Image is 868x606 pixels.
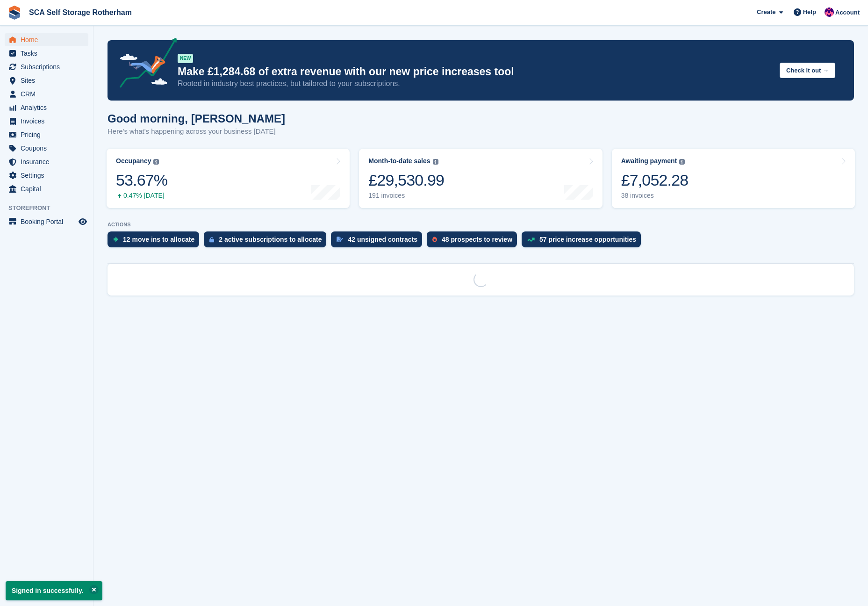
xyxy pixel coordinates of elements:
[6,581,102,600] p: Signed in successfully.
[803,7,816,17] span: Help
[21,155,77,168] span: Insurance
[442,236,512,243] div: 48 prospects to review
[5,115,88,128] a: menu
[209,237,214,243] img: active_subscription_to_allocate_icon-d502201f5373d7db506a760aba3b589e785aa758c864c3986d89f69b8ff3...
[5,182,88,195] a: menu
[21,169,77,182] span: Settings
[621,157,677,165] div: Awaiting payment
[107,149,350,208] a: Occupancy 53.67% 0.47% [DATE]
[21,115,77,128] span: Invoices
[178,54,193,63] div: NEW
[5,142,88,155] a: menu
[825,7,834,17] img: Sam Chapman
[21,215,77,228] span: Booking Portal
[5,74,88,87] a: menu
[77,216,88,227] a: Preview store
[331,231,427,252] a: 42 unsigned contracts
[178,65,772,79] p: Make £1,284.68 of extra revenue with our new price increases tool
[427,231,522,252] a: 48 prospects to review
[621,192,689,200] div: 38 invoices
[108,126,285,137] p: Here's what's happening across your business [DATE]
[539,236,636,243] div: 57 price increase opportunities
[5,47,88,60] a: menu
[621,171,689,190] div: £7,052.28
[612,149,855,208] a: Awaiting payment £7,052.28 38 invoices
[116,171,167,190] div: 53.67%
[21,87,77,101] span: CRM
[522,231,646,252] a: 57 price increase opportunities
[108,222,854,228] p: ACTIONS
[359,149,602,208] a: Month-to-date sales £29,530.99 191 invoices
[21,182,77,195] span: Capital
[5,33,88,46] a: menu
[108,231,204,252] a: 12 move ins to allocate
[433,159,438,165] img: icon-info-grey-7440780725fd019a000dd9b08b2336e03edf1995a4989e88bcd33f0948082b44.svg
[123,236,194,243] div: 12 move ins to allocate
[835,8,860,17] span: Account
[112,38,177,91] img: price-adjustments-announcement-icon-8257ccfd72463d97f412b2fc003d46551f7dbcb40ab6d574587a9cd5c0d94...
[780,63,835,78] button: Check it out →
[5,87,88,101] a: menu
[204,231,331,252] a: 2 active subscriptions to allocate
[21,128,77,141] span: Pricing
[21,47,77,60] span: Tasks
[337,237,343,242] img: contract_signature_icon-13c848040528278c33f63329250d36e43548de30e8caae1d1a13099fd9432cc5.svg
[527,238,535,242] img: price_increase_opportunities-93ffe204e8149a01c8c9dc8f82e8f89637d9d84a8eef4429ea346261dce0b2c0.svg
[219,236,322,243] div: 2 active subscriptions to allocate
[7,6,22,20] img: stora-icon-8386f47178a22dfd0bd8f6a31ec36ba5ce8667c1dd55bd0f319d3a0aa187defe.svg
[348,236,417,243] div: 42 unsigned contracts
[5,169,88,182] a: menu
[368,157,430,165] div: Month-to-date sales
[8,203,93,213] span: Storefront
[757,7,775,17] span: Create
[21,33,77,46] span: Home
[25,5,136,20] a: SCA Self Storage Rotherham
[153,159,159,165] img: icon-info-grey-7440780725fd019a000dd9b08b2336e03edf1995a4989e88bcd33f0948082b44.svg
[108,112,285,125] h1: Good morning, [PERSON_NAME]
[368,192,444,200] div: 191 invoices
[21,74,77,87] span: Sites
[5,101,88,114] a: menu
[116,157,151,165] div: Occupancy
[679,159,685,165] img: icon-info-grey-7440780725fd019a000dd9b08b2336e03edf1995a4989e88bcd33f0948082b44.svg
[432,237,437,242] img: prospect-51fa495bee0391a8d652442698ab0144808aea92771e9ea1ae160a38d050c398.svg
[21,101,77,114] span: Analytics
[113,237,118,242] img: move_ins_to_allocate_icon-fdf77a2bb77ea45bf5b3d319d69a93e2d87916cf1d5bf7949dd705db3b84f3ca.svg
[368,171,444,190] div: £29,530.99
[5,60,88,73] a: menu
[5,128,88,141] a: menu
[178,79,772,89] p: Rooted in industry best practices, but tailored to your subscriptions.
[21,142,77,155] span: Coupons
[21,60,77,73] span: Subscriptions
[5,215,88,228] a: menu
[5,155,88,168] a: menu
[116,192,167,200] div: 0.47% [DATE]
